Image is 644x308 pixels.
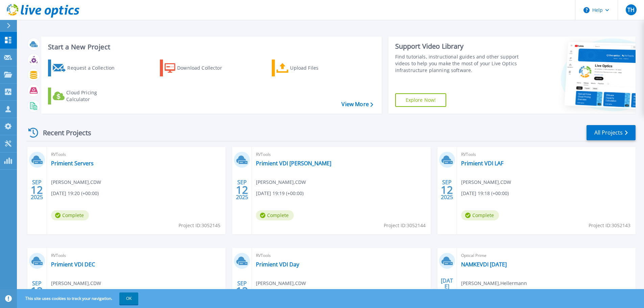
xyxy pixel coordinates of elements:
[67,61,121,75] div: Request a Collection
[51,210,89,220] span: Complete
[461,160,503,167] a: Primient VDI LAF
[119,292,138,305] button: OK
[395,93,447,107] a: Explore Now!
[341,101,373,108] a: View More
[236,187,248,193] span: 12
[30,279,43,303] div: SEP 2025
[160,60,235,76] a: Download Collector
[51,179,101,186] span: [PERSON_NAME] , CDW
[384,222,426,229] span: Project ID: 3052144
[627,7,635,13] span: TH
[256,151,426,158] span: RVTools
[395,53,521,74] div: Find tutorials, instructional guides and other support videos to help you make the most of your L...
[256,190,304,197] span: [DATE] 19:19 (+00:00)
[256,160,331,167] a: Primient VDI [PERSON_NAME]
[587,125,636,140] a: All Projects
[461,179,511,186] span: [PERSON_NAME] , CDW
[31,187,43,193] span: 12
[256,280,306,287] span: [PERSON_NAME] , CDW
[461,210,499,220] span: Complete
[461,252,631,259] span: Optical Prime
[178,222,220,229] span: Project ID: 3052145
[51,252,221,259] span: RVTools
[236,279,248,303] div: SEP 2025
[589,222,630,229] span: Project ID: 3052143
[441,187,453,193] span: 12
[461,190,509,197] span: [DATE] 19:18 (+00:00)
[440,279,453,303] div: [DATE] 2025
[51,151,221,158] span: RVTools
[256,179,306,186] span: [PERSON_NAME] , CDW
[461,151,631,158] span: RVTools
[461,280,527,287] span: [PERSON_NAME] , Hellermann
[48,88,123,104] a: Cloud Pricing Calculator
[51,160,94,167] a: Primient Servers
[272,60,347,76] a: Upload Files
[236,288,248,294] span: 12
[177,61,231,75] div: Download Collector
[461,261,507,268] a: NAMKEVDI [DATE]
[48,43,373,51] h3: Start a New Project
[31,288,43,294] span: 12
[236,177,248,202] div: SEP 2025
[51,261,95,268] a: Primient VDI DEC
[256,252,426,259] span: RVTools
[256,210,294,220] span: Complete
[395,42,521,51] div: Support Video Library
[30,177,43,202] div: SEP 2025
[26,124,100,141] div: Recent Projects
[48,60,123,76] a: Request a Collection
[440,177,453,202] div: SEP 2025
[19,292,138,305] span: This site uses cookies to track your navigation.
[290,61,344,75] div: Upload Files
[51,190,99,197] span: [DATE] 19:20 (+00:00)
[51,280,101,287] span: [PERSON_NAME] , CDW
[256,261,299,268] a: Primient VDI Day
[66,89,120,103] div: Cloud Pricing Calculator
